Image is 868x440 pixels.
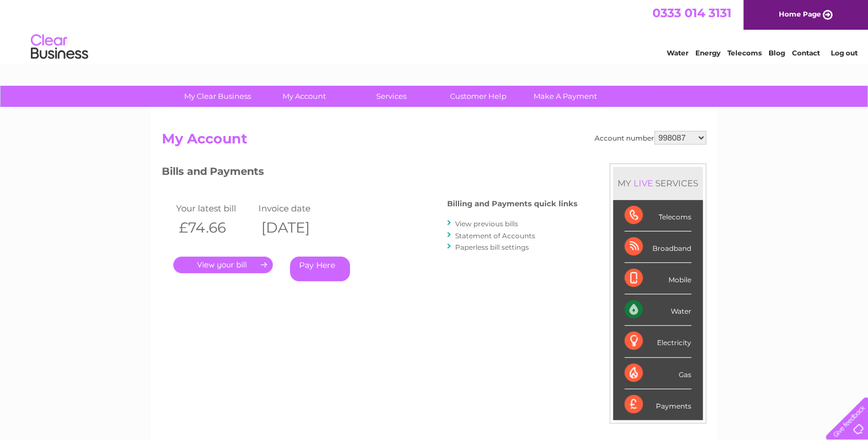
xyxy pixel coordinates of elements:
a: Log out [830,49,857,57]
div: Mobile [624,263,691,294]
div: Payments [624,389,691,420]
a: Pay Here [290,257,350,281]
div: Clear Business is a trading name of Verastar Limited (registered in [GEOGRAPHIC_DATA] No. 3667643... [165,6,705,55]
a: My Clear Business [170,86,265,107]
a: Statement of Accounts [455,231,535,240]
a: Contact [792,49,820,57]
a: Paperless bill settings [455,243,529,251]
a: My Account [257,86,352,107]
div: Telecoms [624,200,691,231]
h4: Billing and Payments quick links [447,199,578,208]
a: View previous bills [455,219,518,228]
div: Electricity [624,326,691,357]
th: [DATE] [256,216,338,239]
td: Your latest bill [173,201,256,216]
a: Services [344,86,439,107]
div: MY SERVICES [613,167,703,199]
a: Water [667,49,688,57]
div: LIVE [631,178,655,189]
div: Water [624,294,691,326]
h2: My Account [162,131,706,153]
a: Make A Payment [518,86,612,107]
th: £74.66 [173,216,256,239]
a: Customer Help [431,86,525,107]
a: 0333 014 3131 [652,6,731,20]
div: Account number [595,131,706,145]
a: Energy [695,49,720,57]
div: Gas [624,358,691,389]
a: Telecoms [727,49,762,57]
h3: Bills and Payments [162,163,578,183]
a: . [173,257,273,273]
div: Broadband [624,231,691,263]
td: Invoice date [256,201,338,216]
a: Blog [769,49,785,57]
img: logo.png [30,30,89,65]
